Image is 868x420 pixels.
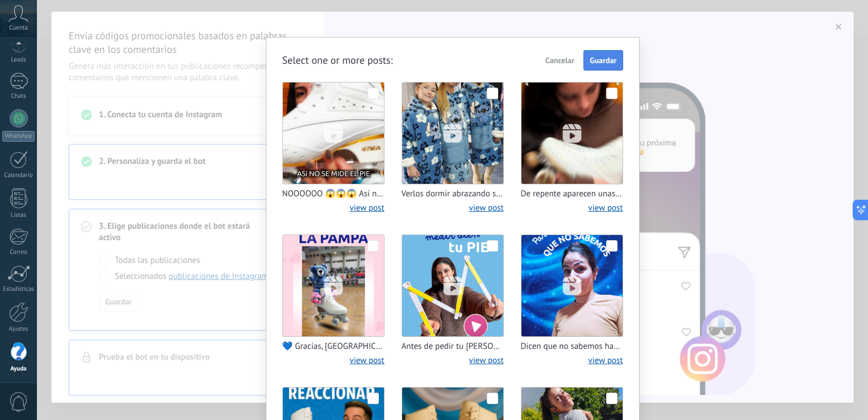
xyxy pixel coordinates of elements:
[2,365,35,373] div: Ayuda
[282,341,385,352] span: 💙 Gracias, [GEOGRAPHIC_DATA]. A cada persona que se acercó, preguntó, eligió o simplemente nos re...
[350,355,385,366] a: view post
[282,188,385,200] span: NOOOOOO 😱😱😱 Así no se mide el pie! 😅🎥[PERSON_NAME] este REEL y evita errores al sacar la medida d...
[2,56,35,64] div: Leads
[402,188,504,200] span: Verlos dormir abrazando su mundo favorito… no tiene precio ❤️ Este Día de las Infancias, regalale...
[2,212,35,219] div: Listas
[2,93,35,100] div: Chats
[521,188,623,200] span: De repente aparecen unas botas FLY en tu casa... de dónde salieron? 🤔🫣🤣😱 Decís la verdad o la ocu...
[583,50,623,71] button: Guardar
[282,53,393,67] span: Select one or more posts :
[521,235,623,336] img: Dicen que no sabemos hacer reels…🤷🏻‍♀️ Bueno… capaz! Pero patinar como volamos nosotras… 🛼🔥 eso n...
[9,24,28,32] span: Cuenta
[2,172,35,179] div: Calendario
[283,235,384,336] img: 💙 Gracias, La Pampa. A cada persona que se acercó, preguntó, eligió o simplemente nos regaló una ...
[469,203,504,213] a: view post
[589,203,623,213] a: view post
[402,83,503,184] img: Verlos dormir abrazando su mundo favorito… no tiene precio ❤️ Este Día de las Infancias, regalale...
[590,56,616,64] span: Guardar
[540,52,579,69] button: Cancelar
[350,203,385,213] a: view post
[469,355,504,366] a: view post
[2,249,35,256] div: Correo
[2,131,35,142] div: WhatsApp
[2,326,35,333] div: Ajustes
[545,56,574,64] span: Cancelar
[521,83,623,184] img: De repente aparecen unas botas FLY en tu casa... de dónde salieron? 🤔🫣🤣😱 Decís la verdad o la ocu...
[521,341,623,352] span: Dicen que no sabemos hacer reels…🤷🏻‍♀️ Bueno… capaz! Pero patinar como volamos nosotras… 🛼🔥 eso n...
[283,83,384,184] img: NOOOOOO 😱😱😱 Así no se mide el pie! 😅🎥Mira este REEL y evita errores al sacar la medida de tu pie ...
[2,286,35,293] div: Estadísticas
[402,341,504,352] span: Antes de pedir tu [PERSON_NAME] esto 🤯🙌🏻 ¿Sabías que medir bien tu pie puede cambiar completament...
[589,355,623,366] a: view post
[402,235,503,336] img: Antes de pedir tu patín, mirá esto 🤯🙌🏻 ¿Sabías que medir bien tu pie puede cambiar completamente ...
